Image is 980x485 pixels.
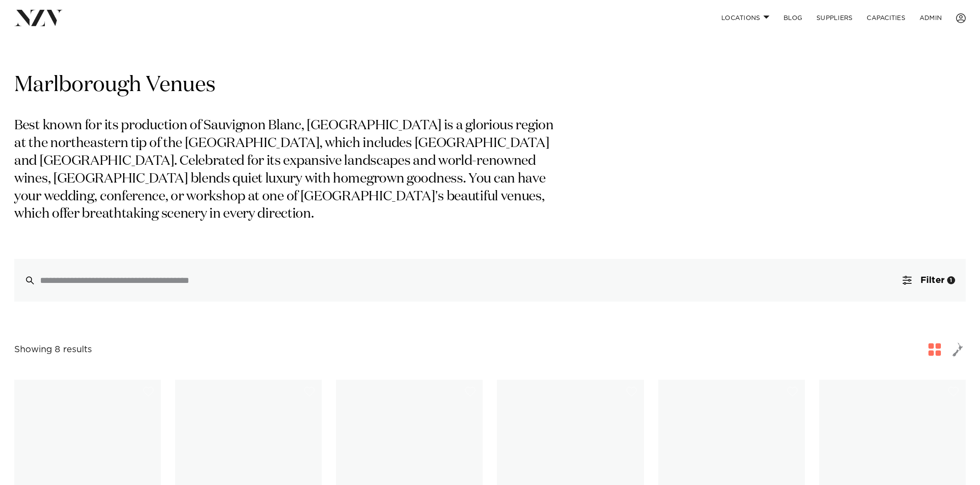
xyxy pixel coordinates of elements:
[14,10,63,26] img: nzv-logo.png
[912,8,949,28] a: ADMIN
[860,8,912,28] a: Capacities
[920,276,944,285] span: Filter
[14,343,92,357] div: Showing 8 results
[714,8,776,28] a: Locations
[14,72,966,99] h1: Marlborough Venues
[14,117,564,223] p: Best known for its production of Sauvignon Blanc, [GEOGRAPHIC_DATA] is a glorious region at the n...
[947,276,955,284] div: 1
[776,8,809,28] a: BLOG
[809,8,860,28] a: SUPPLIERS
[892,259,966,302] button: Filter1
